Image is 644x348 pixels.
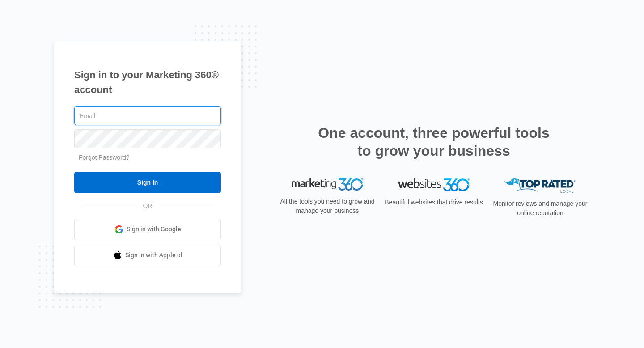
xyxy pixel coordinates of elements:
span: Sign in with Apple Id [125,250,182,260]
img: Websites 360 [398,178,470,191]
img: Marketing 360 [292,178,363,191]
span: OR [137,201,159,211]
input: Sign In [74,172,221,193]
p: All the tools you need to grow and manage your business [277,197,377,216]
input: Email [74,106,221,125]
h1: Sign in to your Marketing 360® account [74,68,221,97]
a: Sign in with Apple Id [74,245,221,266]
span: Sign in with Google [127,225,181,234]
a: Sign in with Google [74,219,221,240]
p: Monitor reviews and manage your online reputation [490,199,590,218]
a: Forgot Password? [79,154,130,161]
p: Beautiful websites that drive results [384,198,484,207]
h2: One account, three powerful tools to grow your business [315,124,552,160]
img: Top Rated Local [504,178,576,193]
